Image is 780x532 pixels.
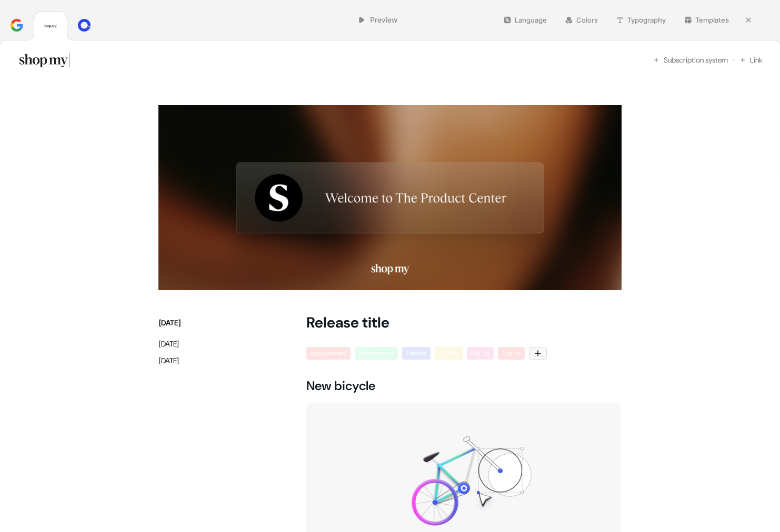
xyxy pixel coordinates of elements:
[44,20,57,33] img: d72d8370-dfec-4083-a48a-76da38def10f.png
[737,52,765,68] div: Link
[402,347,431,360] div: Feature
[560,13,603,27] button: Colors
[498,347,525,360] div: Bug fix
[306,377,621,394] h3: New bicycle
[306,316,621,329] h2: Release title
[651,52,731,68] div: Subscription system
[158,105,622,290] img: Hero image
[355,347,398,360] div: Performance
[159,337,218,350] li: [DATE]
[299,340,628,366] div: ImprovementPerformanceFeatureUpdatePro tipBug fix
[739,55,763,65] div: Link
[19,49,70,70] img: 30bdee20-5736-4b33-a761-79279f99d939.png
[498,13,552,27] button: Language
[679,13,734,27] button: Templates
[159,316,218,329] li: [DATE]
[435,347,463,360] div: Update
[306,347,351,360] div: Improvement
[353,12,403,28] a: Preview
[152,310,225,374] div: [DATE][DATE][DATE]
[653,55,728,65] div: Subscription system
[55,98,725,297] div: Hero image
[467,347,494,360] div: Pro tip
[159,354,218,367] li: [DATE]
[299,310,628,336] div: Release title
[611,13,671,27] button: Typography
